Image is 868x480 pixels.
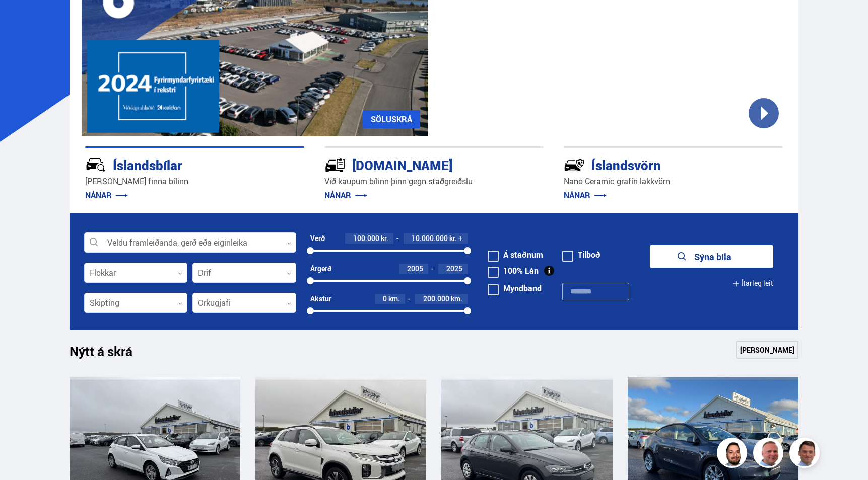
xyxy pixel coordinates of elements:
[562,251,600,259] label: Tilboð
[458,234,462,243] span: +
[446,264,462,273] span: 2025
[791,439,821,469] img: FbJEzSuNWCJXmdc-.webp
[310,234,325,243] div: Verð
[412,233,448,243] span: 10.000.000
[353,233,379,243] span: 100.000
[732,272,773,295] button: Ítarleg leit
[324,154,346,176] img: tr5P-W3DuiFaO7aO.svg
[564,155,747,173] div: Íslandsvörn
[564,154,585,176] img: -Svtn6bYgwAsiwNX.svg
[310,295,331,303] div: Akstur
[381,234,388,243] span: kr.
[8,4,38,34] button: Opna LiveChat spjallviðmót
[324,176,544,187] p: Við kaupum bílinn þinn gegn staðgreiðslu
[449,234,457,243] span: kr.
[85,154,106,176] img: JRvxyua_JYH6wB4c.svg
[388,295,400,303] span: km.
[564,176,783,187] p: Nano Ceramic grafín lakkvörn
[383,294,387,303] span: 0
[407,264,423,273] span: 2005
[324,190,367,201] a: NÁNAR
[310,265,331,273] div: Árgerð
[718,439,749,469] img: nhp88E3Fdnt1Opn2.png
[488,251,543,259] label: Á staðnum
[85,176,304,187] p: [PERSON_NAME] finna bílinn
[85,190,128,201] a: NÁNAR
[423,294,449,303] span: 200.000
[451,295,462,303] span: km.
[755,439,785,469] img: siFngHWaQ9KaOqBr.png
[363,110,420,128] a: SÖLUSKRÁ
[488,284,542,292] label: Myndband
[736,341,798,359] a: [PERSON_NAME]
[650,245,773,268] button: Sýna bíla
[564,190,607,201] a: NÁNAR
[85,155,269,173] div: Íslandsbílar
[70,344,150,365] h1: Nýtt á skrá
[488,267,539,275] label: 100% Lán
[324,155,508,173] div: [DOMAIN_NAME]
